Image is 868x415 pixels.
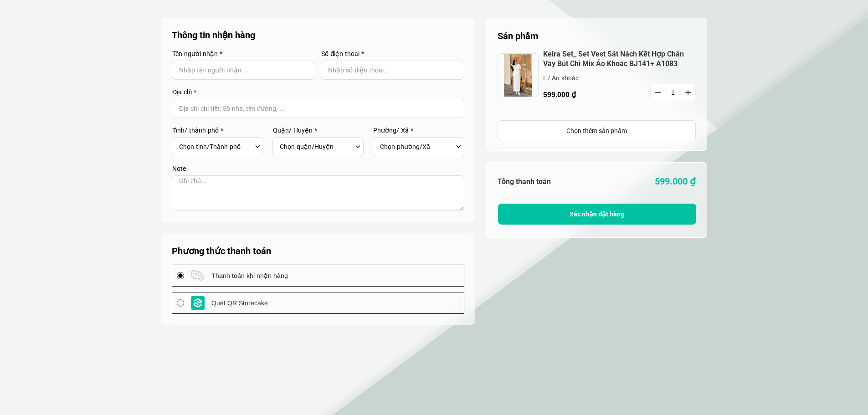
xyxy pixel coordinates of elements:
span: Xác nhận đặt hàng [570,210,625,218]
label: Số điện thoại * [321,51,464,57]
label: Tên người nhận * [172,51,315,57]
button: Xác nhận đặt hàng [498,204,696,225]
input: Quantity input [651,84,695,101]
input: Input address with auto completion [172,99,464,118]
span: Quét QR Storecake [211,298,268,308]
select: Select commune [380,139,453,154]
select: Select province [179,139,252,154]
select: Select district [280,139,353,154]
a: Chọn thêm sản phẩm [498,120,696,141]
img: payment logo [191,296,205,310]
div: Chọn thêm sản phẩm [498,126,695,136]
input: payment logo Quét QR Storecake [177,299,184,307]
input: payment logo Thanh toán khi nhận hàng [177,272,184,279]
h5: Phương thức thanh toán [172,244,464,258]
input: Input Nhập tên người nhận... [172,61,315,80]
label: Tỉnh/ thành phố * [172,127,263,133]
h6: Tổng thanh toán [498,177,597,186]
span: Thanh toán khi nhận hàng [211,271,288,281]
p: Thông tin nhận hàng [172,29,465,41]
label: Note [172,165,464,172]
a: Keira Set_ Set Vest Sát Nách Kết Hợp Chân Váy Bút Chì Mix Áo Khoác BJ141+ A1083 [543,50,696,69]
p: 599.000 ₫ [597,174,696,189]
p: L / Áo khoác [543,73,634,83]
input: Input Nhập số điện thoại... [321,61,464,80]
p: 599.000 ₫ [543,89,634,100]
label: Quận/ Huyện * [272,127,364,133]
label: Phường/ Xã * [373,127,464,133]
img: payment logo [191,269,205,282]
img: jpeg.jpeg [498,53,539,97]
h5: Sản phẩm [498,29,696,43]
label: Địa chỉ * [172,89,464,95]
